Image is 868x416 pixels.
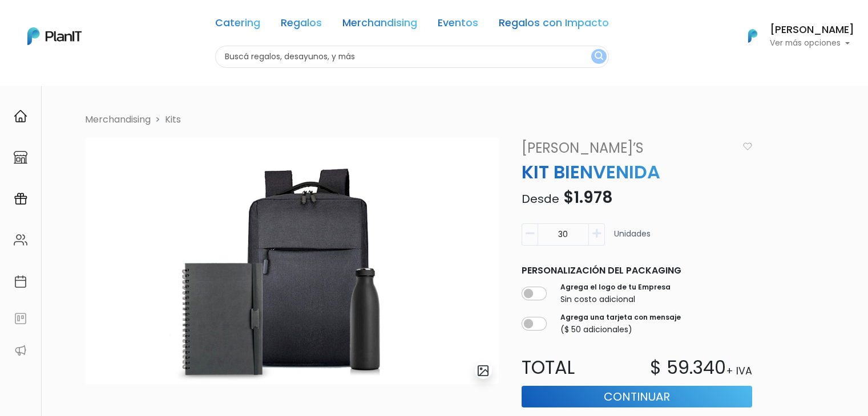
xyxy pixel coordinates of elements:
[563,186,613,209] span: $1.978
[14,150,27,164] img: marketplace-4ceaa7011d94191e9ded77b95e3339b90024bf715f7c57f8cf31f2d8c509eaba.svg
[14,312,27,325] img: feedback-78b5a0c8f98aac82b08bfc38622c3050aee476f2c9584af64705fc4e61158814.svg
[477,364,490,377] img: gallery-light
[560,293,671,305] p: Sin costo adicional
[770,25,854,35] h6: [PERSON_NAME]
[515,158,759,186] p: KIT BIENVENIDA
[78,113,811,129] nav: breadcrumb
[438,18,478,32] a: Eventos
[522,386,752,407] button: Continuar
[770,39,854,47] p: Ver más opciones
[342,18,417,32] a: Merchandising
[14,109,27,123] img: home-e721727adea9d79c4d83392d1f703f7f8bce08238fde08b1acbfd93340b81755.svg
[614,228,651,250] p: Unidades
[522,191,559,207] span: Desde
[740,23,765,48] img: PlanIt Logo
[85,113,151,127] li: Merchandising
[515,138,738,158] a: [PERSON_NAME]’s
[595,51,603,62] img: search_button-432b6d5273f82d61273b3651a40e1bd1b912527efae98b1b7a1b2c0702e16a8d.svg
[743,142,752,150] img: heart_icon
[14,275,27,288] img: calendar-87d922413cdce8b2cf7b7f5f62616a5cf9e4887200fb71536465627b3292af00.svg
[515,354,637,381] p: Total
[560,324,681,336] p: ($ 50 adicionales)
[650,354,726,381] p: $ 59.340
[14,233,27,247] img: people-662611757002400ad9ed0e3c099ab2801c6687ba6c219adb57efc949bc21e19d.svg
[499,18,609,32] a: Regalos con Impacto
[560,282,671,292] label: Agrega el logo de tu Empresa
[14,192,27,206] img: campaigns-02234683943229c281be62815700db0a1741e53638e28bf9629b52c665b00959.svg
[14,344,27,357] img: partners-52edf745621dab592f3b2c58e3bca9d71375a7ef29c3b500c9f145b62cc070d4.svg
[560,312,681,323] label: Agrega una tarjeta con mensaje
[27,27,82,45] img: PlanIt Logo
[215,18,260,32] a: Catering
[215,46,609,68] input: Buscá regalos, desayunos, y más
[85,138,499,384] img: Dise%C3%B1o_sin_t%C3%ADtulo_-_2025-02-05T124909.426.png
[522,264,752,278] p: Personalización del packaging
[726,364,752,378] p: + IVA
[733,21,854,51] button: PlanIt Logo [PERSON_NAME] Ver más opciones
[281,18,322,32] a: Regalos
[165,113,181,126] a: Kits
